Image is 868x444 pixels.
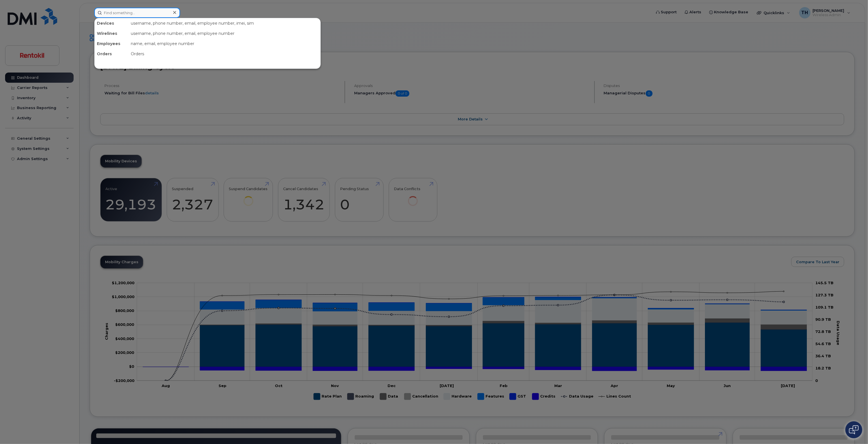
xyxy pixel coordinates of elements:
[849,425,859,434] img: Open chat
[129,39,320,49] div: name, email, employee number
[129,18,320,28] div: username, phone number, email, employee number, imei, sim
[95,39,129,49] div: Employees
[95,18,129,28] div: Devices
[129,28,320,39] div: username, phone number, email, employee number
[95,28,129,39] div: Wirelines
[95,49,129,59] div: Orders
[129,49,320,59] div: Orders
